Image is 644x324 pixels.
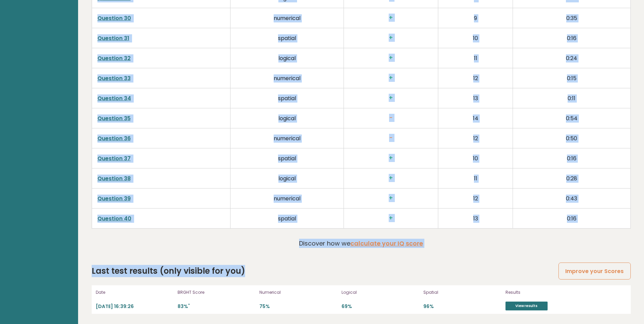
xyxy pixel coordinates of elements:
h3: + [349,14,432,21]
td: 0:15 [513,68,630,88]
a: Question 31 [97,34,129,42]
td: numerical [231,68,344,88]
a: Question 36 [97,134,131,142]
td: 12 [438,188,513,209]
p: Numerical [259,289,337,295]
td: 0:24 [513,48,630,68]
td: 0:16 [513,148,630,168]
td: logical [231,168,344,188]
td: 11 [438,48,513,68]
p: Date [96,289,173,295]
a: Question 40 [97,215,131,222]
td: spatial [231,28,344,48]
p: Spatial [423,289,501,295]
a: Question 32 [97,54,131,62]
td: 10 [438,148,513,168]
td: 12 [438,128,513,148]
a: Question 33 [97,74,131,82]
h3: + [349,34,432,41]
p: BRGHT Score [178,289,255,295]
a: Question 35 [97,114,131,122]
a: Question 37 [97,155,131,162]
td: 0:16 [513,28,630,48]
a: Improve your Scores [558,263,630,280]
h3: + [349,215,432,222]
td: 0:43 [513,188,630,209]
p: Logical [342,289,419,295]
a: Question 30 [97,14,131,22]
td: 10 [438,28,513,48]
h3: + [349,155,432,162]
p: 96% [423,303,501,310]
td: 13 [438,88,513,108]
td: 0:50 [513,128,630,148]
td: numerical [231,8,344,28]
p: 75% [259,303,337,310]
h3: + [349,54,432,61]
td: numerical [231,128,344,148]
a: Question 39 [97,195,131,202]
h3: - [349,134,432,142]
p: Discover how we [299,239,423,248]
a: View results [505,302,548,310]
td: 0:54 [513,108,630,128]
td: 0:28 [513,168,630,188]
a: calculate your IQ score [350,239,423,248]
h3: - [349,114,432,122]
td: logical [231,48,344,68]
td: 13 [438,209,513,229]
td: spatial [231,88,344,108]
td: 9 [438,8,513,28]
a: Question 34 [97,94,131,102]
p: Results [505,289,577,295]
p: [DATE] 16:39:26 [96,303,173,310]
a: Question 38 [97,175,131,182]
td: numerical [231,188,344,209]
td: 12 [438,68,513,88]
h3: + [349,195,432,202]
h2: Last test results (only visible for you) [92,265,245,277]
td: 0:11 [513,88,630,108]
h3: + [349,175,432,182]
td: 0:16 [513,209,630,229]
td: 14 [438,108,513,128]
p: 83% [178,303,255,310]
td: logical [231,108,344,128]
p: 69% [342,303,419,310]
td: spatial [231,148,344,168]
td: 0:35 [513,8,630,28]
td: spatial [231,209,344,229]
h3: + [349,74,432,82]
h3: + [349,94,432,102]
td: 11 [438,168,513,188]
